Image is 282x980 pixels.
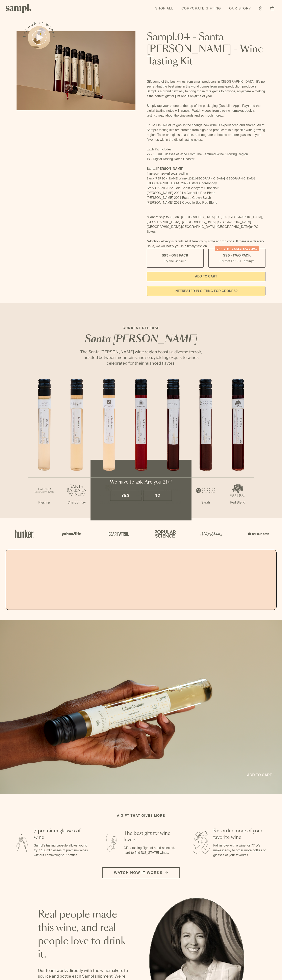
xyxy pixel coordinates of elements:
a: interested in gifting for groups? [147,286,266,296]
small: Try the Capsule [164,259,186,263]
li: 6 / 7 [189,379,222,518]
span: $95 - Two Pack [223,253,251,258]
div: Christmas SALE! Save 20% [215,246,259,251]
li: 5 / 7 [157,379,189,518]
p: Chardonnay [93,500,125,505]
button: See how it works [28,26,50,49]
span: $55 - One Pack [162,253,188,258]
img: Sampl.04 - Santa Barbara - Wine Tasting Kit [17,31,135,110]
a: Corporate Gifting [179,4,223,13]
img: Sampl logo [6,4,31,13]
li: 2 / 7 [60,379,93,518]
li: 7 / 7 [222,379,254,518]
p: Red Blend [157,500,189,505]
a: Shop All [153,4,175,13]
p: Chardonnay [60,500,93,505]
a: Add to cart [247,772,276,778]
a: Our Story [227,4,253,13]
button: Add to Cart [147,272,266,281]
li: 3 / 7 [93,379,125,518]
p: Red Blend [222,500,254,505]
p: Syrah [189,500,222,505]
p: Pinot Noir [125,500,157,505]
li: 1 / 7 [28,379,60,518]
p: Riesling [28,500,60,505]
small: Perfect For 2-4 Tastings [220,259,254,263]
li: 4 / 7 [125,379,157,518]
